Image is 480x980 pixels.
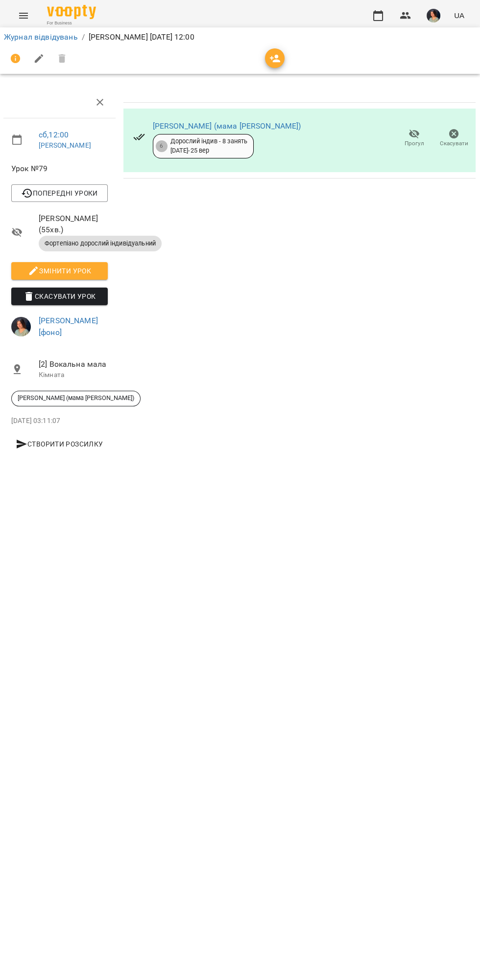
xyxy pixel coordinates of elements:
[11,184,108,202] button: Попередні уроки
[4,31,476,43] nav: breadcrumb
[394,125,434,152] button: Прогул
[434,125,474,152] button: Скасувати
[153,121,301,131] a: [PERSON_NAME] (мама [PERSON_NAME])
[39,239,162,248] span: Фортепіано дорослий індивідуальний
[4,32,78,42] a: Журнал відвідувань
[12,394,140,402] span: [PERSON_NAME] (мама [PERSON_NAME])
[11,435,108,453] button: Створити розсилку
[11,163,108,175] span: Урок №79
[39,370,108,380] p: Кімната
[19,187,100,199] span: Попередні уроки
[11,416,108,426] p: [DATE] 03:11:07
[47,20,96,26] span: For Business
[11,391,141,406] div: [PERSON_NAME] (мама [PERSON_NAME])
[12,4,35,27] button: Menu
[89,31,194,43] p: [PERSON_NAME] [DATE] 12:00
[454,10,464,21] span: UA
[427,9,440,22] img: e7cc86ff2ab213a8ed988af7ec1c5bbe.png
[11,262,108,280] button: Змінити урок
[11,317,31,336] img: e7cc86ff2ab213a8ed988af7ec1c5bbe.png
[39,358,108,370] span: [2] Вокальна мала
[170,137,248,155] div: Дорослий індив - 8 занять [DATE] - 25 вер
[39,141,91,149] a: [PERSON_NAME]
[47,5,96,19] img: Voopty Logo
[405,139,424,148] span: Прогул
[82,31,85,43] li: /
[156,140,168,152] div: 6
[39,130,69,139] a: сб , 12:00
[39,316,98,337] a: [PERSON_NAME] [фоно]
[440,139,468,148] span: Скасувати
[19,265,100,277] span: Змінити урок
[39,213,108,236] span: [PERSON_NAME] ( 55 хв. )
[450,6,468,24] button: UA
[11,288,108,305] button: Скасувати Урок
[15,438,104,450] span: Створити розсилку
[19,290,100,302] span: Скасувати Урок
